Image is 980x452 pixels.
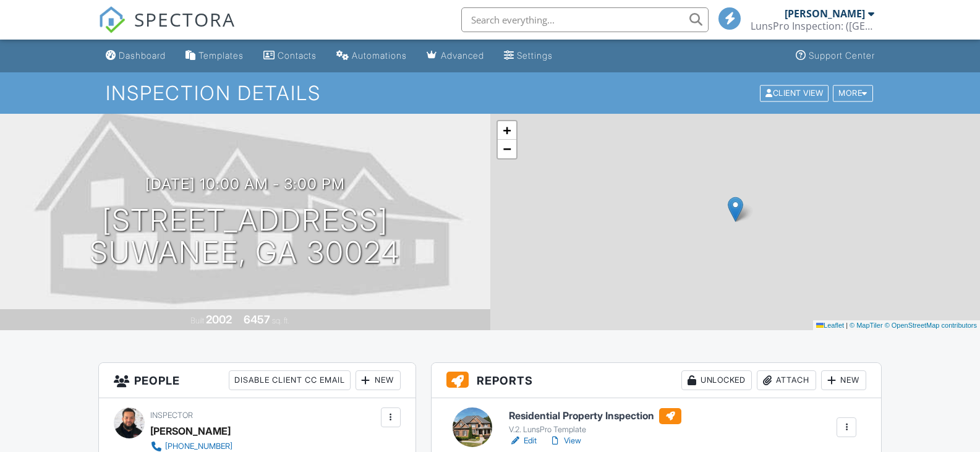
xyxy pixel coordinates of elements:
[145,176,345,192] h3: [DATE] 10:00 am - 3:00 pm
[165,441,232,451] div: [PHONE_NUMBER]
[681,370,752,390] div: Unlocked
[106,82,874,104] h1: Inspection Details
[98,6,126,33] img: The Best Home Inspection Software - Spectora
[846,322,848,329] span: |
[190,316,204,325] span: Built
[229,370,351,390] div: Disable Client CC Email
[498,121,516,140] a: Zoom in
[198,50,244,61] div: Templates
[331,45,412,67] a: Automations (Basic)
[509,408,681,435] a: Residential Property Inspection V.2. LunsPro Template
[785,7,865,20] div: [PERSON_NAME]
[509,408,681,424] h6: Residential Property Inspection
[422,45,489,67] a: Advanced
[356,370,401,390] div: New
[728,197,743,222] img: Marker
[352,50,407,61] div: Automations
[181,45,249,67] a: Templates
[850,322,883,329] a: © MapTiler
[272,316,289,325] span: sq. ft.
[258,45,322,67] a: Contacts
[885,322,977,329] a: © OpenStreetMap contributors
[441,50,484,61] div: Advanced
[503,122,511,138] span: +
[498,140,516,158] a: Zoom out
[432,363,882,398] h3: Reports
[119,50,166,61] div: Dashboard
[809,50,875,61] div: Support Center
[760,85,829,101] div: Client View
[759,88,832,97] a: Client View
[821,370,866,390] div: New
[816,322,844,329] a: Leaflet
[791,45,880,67] a: Support Center
[499,45,558,67] a: Settings
[99,363,415,398] h3: People
[549,435,581,447] a: View
[101,45,171,67] a: Dashboard
[150,422,231,440] div: [PERSON_NAME]
[134,6,236,32] span: SPECTORA
[509,425,681,435] div: V.2. LunsPro Template
[206,313,232,326] div: 2002
[503,141,511,156] span: −
[509,435,537,447] a: Edit
[90,204,400,270] h1: [STREET_ADDRESS] Suwanee, GA 30024
[833,85,873,101] div: More
[757,370,816,390] div: Attach
[150,411,193,420] span: Inspector
[98,17,236,43] a: SPECTORA
[244,313,270,326] div: 6457
[751,20,874,32] div: LunsPro Inspection: (Atlanta)
[461,7,709,32] input: Search everything...
[278,50,317,61] div: Contacts
[517,50,553,61] div: Settings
